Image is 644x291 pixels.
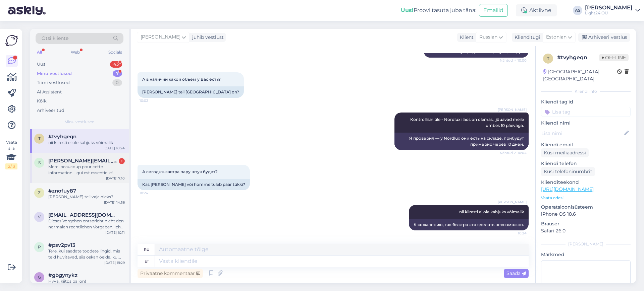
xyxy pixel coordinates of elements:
[541,130,623,137] input: Lisa nimi
[37,107,64,114] div: Arhiveeritud
[541,204,631,211] p: Operatsioonisüsteem
[541,148,589,157] div: Küsi meiliaadressi
[541,227,631,234] p: Safari 26.0
[119,158,125,164] div: 1
[5,34,18,47] img: Askly Logo
[541,179,631,186] p: Klienditeekond
[479,33,497,41] span: Russian
[48,194,125,200] div: [PERSON_NAME] teil vaja oleks?
[541,211,631,218] p: iPhone OS 18.6
[38,214,41,219] span: v
[599,54,629,61] span: Offline
[512,34,540,41] div: Klienditugi
[541,98,631,105] p: Kliendi tag'id
[5,139,17,169] div: Vaata siia
[37,70,72,77] div: Minu vestlused
[190,34,224,41] div: juhib vestlust
[557,54,599,62] div: # tvyhgeqn
[42,35,68,42] span: Otsi kliente
[585,5,640,16] a: [PERSON_NAME]Light24 OÜ
[501,231,527,236] span: 10:24
[145,256,149,267] div: et
[410,117,525,128] span: Kontrollisin üle - Nordluxi laos on olemas, jõuavad meile umbes 10 päevaga.
[37,98,47,104] div: Kõik
[38,244,41,249] span: p
[457,34,474,41] div: Klient
[506,270,526,276] span: Saada
[585,5,633,10] div: [PERSON_NAME]
[138,179,250,190] div: Kas [PERSON_NAME] või homme tuleb paar tükki?
[48,140,125,146] div: nii kiiresti ei ole kahjuks võimalik
[578,33,630,42] div: Arhiveeri vestlus
[401,6,476,14] div: Proovi tasuta juba täna:
[48,164,125,176] div: Merci beaucoup pour cette information... qui est essentielle! Bonne journée.
[48,212,118,218] span: v_klein80@yahoo.de
[541,141,631,148] p: Kliendi email
[48,248,125,260] div: Tere, kui saadate toodete lingid, mis teid huvitavad, siis oskan öelda, kui kiiresti me need Barc...
[37,89,62,95] div: AI Assistent
[48,218,125,230] div: Dieses Vorgehen entspricht nicht den normalen rechtlichen Vorgaben. Ich werde die Leuchte zurücks...
[541,251,631,258] p: Märkmed
[48,278,125,284] div: Hyvä, kiitos paljon!
[541,241,631,247] div: [PERSON_NAME]
[38,160,41,165] span: s
[409,219,529,230] div: К сожалению, так быстро это сделать невозможно.
[138,86,244,98] div: [PERSON_NAME] teil [GEOGRAPHIC_DATA] on?
[38,275,41,280] span: g
[106,176,125,181] div: [DATE] 7:10
[142,77,221,82] span: А в наличии какой объем у Вас есть?
[585,10,633,16] div: Light24 OÜ
[541,195,631,201] p: Vaata edasi ...
[498,107,527,112] span: [PERSON_NAME]
[36,48,43,57] div: All
[110,61,122,68] div: 43
[500,150,527,155] span: Nähtud ✓ 10:04
[573,6,582,15] div: AS
[541,107,631,117] input: Lisa tag
[105,230,125,235] div: [DATE] 10:11
[140,98,165,103] span: 10:02
[38,190,41,195] span: z
[541,120,631,127] p: Kliendi nimi
[5,163,17,169] div: 2 / 3
[516,4,557,16] div: Aktiivne
[104,146,125,151] div: [DATE] 10:24
[113,70,122,77] div: 7
[498,200,527,205] span: [PERSON_NAME]
[38,136,41,141] span: t
[547,56,549,61] span: t
[479,4,508,17] button: Emailid
[401,7,414,13] b: Uus!
[541,186,594,192] a: [URL][DOMAIN_NAME]
[500,58,527,63] span: Nähtud ✓ 10:00
[541,160,631,167] p: Kliendi telefon
[543,68,617,82] div: [GEOGRAPHIC_DATA], [GEOGRAPHIC_DATA]
[37,79,70,86] div: Tiimi vestlused
[104,260,125,265] div: [DATE] 19:29
[144,244,150,255] div: ru
[48,188,76,194] span: #znofuy87
[546,33,567,41] span: Estonian
[141,33,180,41] span: [PERSON_NAME]
[37,61,45,68] div: Uus
[541,88,631,94] div: Kliendi info
[48,134,76,140] span: #tvyhgeqn
[48,242,75,248] span: #psv2pv13
[69,48,81,57] div: Web
[48,272,77,278] span: #gbgynykz
[107,48,123,57] div: Socials
[112,79,122,86] div: 0
[64,119,95,125] span: Minu vestlused
[541,167,595,176] div: Küsi telefoninumbrit
[138,269,203,278] div: Privaatne kommentaar
[142,169,218,174] span: А сегодня-завтра пару штук будет?
[48,158,118,164] span: sylvie.chenavas@hotmail.fr
[104,200,125,205] div: [DATE] 14:56
[541,220,631,227] p: Brauser
[140,191,165,196] span: 10:24
[394,133,529,150] div: Я проверил — у Nordlux они есть на складе, прибудут примерно через 10 дней.
[459,209,524,214] span: nii kiiresti ei ole kahjuks võimalik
